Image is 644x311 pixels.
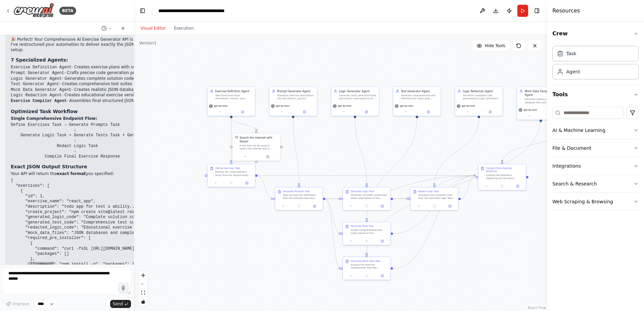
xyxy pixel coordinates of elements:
code: Test Generator Agent [11,82,59,87]
button: Open in side panel [541,113,563,118]
g: Edge from b56642ad-81d8-4e05-a6fd-9d9f748f2de4 to 3727a994-79e1-4c55-b7a1-9ef3a03ffa4d [325,197,341,270]
strong: Optimized Task Workflow [11,109,78,114]
button: Open in side panel [376,274,389,278]
div: Logic Generator Agent [339,89,376,93]
button: Open in side panel [308,204,321,209]
div: Transform the complete code from the Generate Logic Task into an educational exercise version by:... [418,194,456,200]
div: Generate Prompts Task [283,190,310,193]
li: - Creates realistic JSON databases [11,87,231,93]
code: Define Exercises Task → Generate Prompts Task ↓ Generate Logic Task + Generate Tests Task + Gener... [11,123,183,159]
span: gpt-4o-mini [276,105,289,108]
strong: Single Comprehensive Endpoint Flow: [11,116,97,121]
img: SerperDevTool [235,136,238,139]
div: Test Generator AgentGenerate comprehensive and effective test suites (Jest, Karma/Jasmine, [MEDIC... [393,87,441,116]
g: Edge from f343179c-4052-4b2c-9628-1db36c672ed2 to 74f5f7b4-eb34-40e2-9bd4-46d292f9c94a [365,118,419,220]
button: Open in side panel [355,110,377,114]
button: Click to speak your automation idea [118,283,128,293]
nav: breadcrumb [158,7,234,14]
div: Test Generator Agent [401,89,438,93]
div: Compile Final Exercise ResponseLoremip dol sitametco adipiscing elit sed doeiu temporinci UTLA et... [478,164,526,191]
span: Improve [12,301,29,307]
button: No output available [291,204,307,209]
div: Generate Mock Data TaskAnalyze the exercise requirements from the Generate Prompts Task and deter... [343,257,391,280]
strong: Exact JSON Output Structure [11,164,87,169]
button: Crew [552,24,639,43]
button: Hide left sidebar [138,6,147,15]
button: No output available [358,239,375,243]
button: Hide right sidebar [532,6,542,15]
div: Search the internet with Serper [239,136,278,143]
div: Compile Final Exercise Response [486,167,523,173]
button: No output available [358,204,375,209]
div: Mock Data Generator Agent [525,89,562,97]
g: Edge from a3c6ec7c-8791-4d91-8c5d-3fb39e25acf9 to 4d667ff6-f140-4ca2-8878-d7ae57fc580a [229,118,233,162]
h2: 🎉 Perfect! Your Comprehensive AI Exercise Generator API is Ready! [11,37,231,42]
div: Redact Logic Task [418,190,439,193]
div: Analyze the exercise requirements from the Generate Prompts Task and determine if the exercise ne... [351,263,388,269]
div: Generate complete, production-ready code based on the {logic_description} from the prompt_descrip... [351,194,388,200]
div: Generate realistic mock JSON database files and sample data sets based on exercise requirements f... [525,98,562,104]
img: Logo [13,3,54,18]
div: Generate Mock Data Task [351,260,380,263]
div: Generate clean, well-structured, and correct code based on the {logic_description} provided, foll... [339,94,376,100]
div: Generate Prompts TaskTake the exercise definitions from the previous task and create two distinct... [275,187,323,210]
g: Edge from 4d667ff6-f140-4ca2-8878-d7ae57fc580a to b56642ad-81d8-4e05-a6fd-9d9f748f2de4 [258,174,273,201]
button: Start a new chat [118,24,128,32]
button: Open in side panel [443,204,456,209]
div: Tools [552,104,639,216]
button: No output available [223,181,239,185]
div: Exercise Definition AgentTake structured input (framework, version, and description) from {exerci... [207,87,256,116]
div: Task [566,50,576,57]
button: Execution [170,24,198,32]
g: Edge from 3727a994-79e1-4c55-b7a1-9ef3a03ffa4d to 1a8b4ad5-0bba-40e1-8824-8d2a7de85fd4 [393,174,476,270]
li: - Crafts precise code generation prompts [11,70,231,76]
div: Prompt Generator Agent [277,89,315,93]
div: Transform exercise descriptions into two distinct, precise prompts: one for generating solution l... [277,94,315,100]
li: - Creates comprehensive test suites [11,81,231,87]
code: Logic Redaction Agent [11,93,62,98]
span: gpt-4o-mini [338,105,351,108]
code: Mock Data Generator Agent [11,88,71,92]
g: Edge from 27962697-c759-4cd9-a3b7-27d7465ed3e9 to 99954936-9f0a-4790-a36c-b7aef490d957 [432,118,481,185]
span: gpt-4o-mini [400,105,413,108]
div: Define Exercises TaskProcess the {exercisetype} array from the request body. For each exercise ty... [207,164,256,187]
li: - Creates educational exercise versions [11,93,231,98]
li: - Assembles final structured JSON response ⭐ [11,98,231,104]
div: BETA [59,7,76,15]
div: Logic Redaction AgentTransform complete code generated by Logic Generator Agent into an education... [455,87,503,116]
g: Edge from c666cdc3-a81c-40e4-ae7f-3225db8b1e46 to 092ec3d2-5cff-4b8b-82ff-6ec2b5ccb955 [353,118,368,185]
g: Edge from 99954936-9f0a-4790-a36c-b7aef490d957 to 1a8b4ad5-0bba-40e1-8824-8d2a7de85fd4 [461,174,476,201]
h4: Resources [552,7,580,15]
button: Search & Research [552,175,639,193]
strong: 7 Specialized Agents: [11,57,68,63]
div: Generate Logic Task [351,190,374,193]
div: Generate Tests TaskCreate comprehensive test suites based on the {test_description} from the prom... [343,222,391,245]
button: Hide Tools [473,40,509,51]
button: AI & Machine Learning [552,122,639,139]
button: No output available [358,274,375,278]
button: Open in side panel [240,181,253,185]
g: Edge from ef401235-5eab-434a-b5da-1ae7d986d348 to 1a8b4ad5-0bba-40e1-8824-8d2a7de85fd4 [500,118,605,162]
div: Agent [566,68,580,75]
button: No output available [494,184,510,188]
button: Visual Editor [136,24,170,32]
span: Hide Tools [485,43,505,48]
button: Switch to previous chat [99,24,115,32]
span: Send [113,301,123,307]
div: Logic Redaction Agent [463,89,500,93]
span: gpt-4o-mini [523,108,537,111]
button: Open in side panel [417,110,439,114]
div: Logic Generator AgentGenerate clean, well-structured, and correct code based on the {logic_descri... [331,87,379,116]
div: React Flow controls [139,271,148,306]
button: Web Scraping & Browsing [552,193,639,210]
div: Take structured input (framework, version, and description) from {exercisetype} and create detail... [215,94,253,100]
div: Generate Tests Task [351,224,374,228]
code: Exercise Compiler Agent [11,99,67,103]
button: Improve [3,300,32,308]
button: Send [110,300,131,308]
p: I've restructured your automation to deliver exactly the JSON format you specified. Here's the en... [11,42,231,53]
button: Open in side panel [257,154,279,159]
div: Crew [552,43,639,85]
button: Open in side panel [376,204,389,209]
li: - Creates exercise plans with setup commands [11,65,231,70]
